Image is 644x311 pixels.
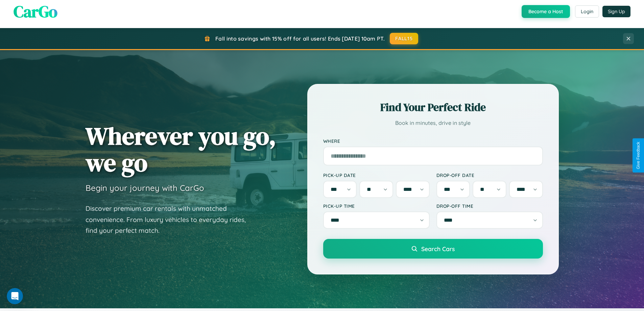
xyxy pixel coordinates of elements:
p: Book in minutes, drive in style [323,118,543,128]
label: Where [323,138,543,144]
button: Sign Up [602,6,630,17]
span: Search Cars [421,245,455,252]
div: Give Feedback [636,142,641,169]
button: Become a Host [522,5,570,18]
button: Search Cars [323,239,543,259]
p: Discover premium car rentals with unmatched convenience. From luxury vehicles to everyday rides, ... [86,203,255,236]
button: FALL15 [390,33,418,44]
span: Fall into savings with 15% off for all users! Ends [DATE] 10am PT. [215,35,385,42]
label: Drop-off Time [436,203,543,209]
span: CarGo [14,0,57,23]
h3: Begin your journey with CarGo [86,183,204,193]
label: Pick-up Time [323,203,430,209]
iframe: Intercom live chat [7,288,23,304]
label: Drop-off Date [436,172,543,178]
h2: Find Your Perfect Ride [323,100,543,115]
button: Login [575,5,599,18]
h1: Wherever you go, we go [86,123,276,176]
label: Pick-up Date [323,172,430,178]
